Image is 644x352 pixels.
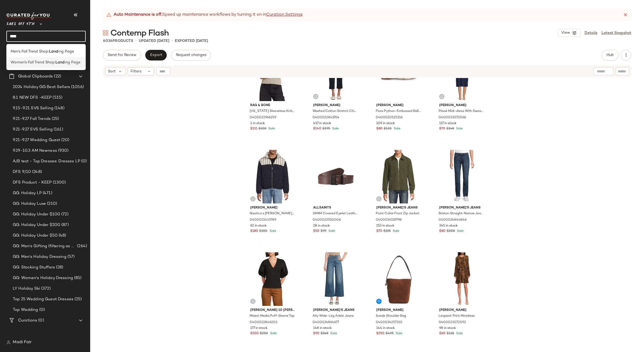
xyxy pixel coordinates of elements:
span: [US_STATE] Sleeveless Knit Polo Top [250,109,295,114]
span: (372) [40,286,51,292]
span: GG: Holiday Luxe [13,201,46,207]
span: $70 [439,127,445,131]
img: 0400022846203_BLACK [246,252,299,306]
span: Sale [455,332,463,335]
img: 0400023072092 [435,252,488,306]
span: Mixed-Media Puff-Sleeve Top [250,314,294,319]
span: [PERSON_NAME] [439,103,484,108]
span: $100 [250,331,259,336]
span: $148 [446,127,454,131]
span: Washed Cotton Stretch Chino Pants [313,109,357,114]
span: 0400023072066 [439,115,466,120]
div: Products [103,38,133,44]
span: Plissé Midi-dress With Sweater Set [439,109,483,114]
span: 38MM Covered Eyelet Leather Belt [313,211,357,216]
button: View [558,29,580,37]
span: $198 [383,229,391,234]
span: Send for Review [107,53,136,57]
span: 148 in stock [313,326,332,331]
span: $130 [384,127,392,131]
span: $495 [386,331,394,336]
span: 144 in stock [376,326,395,331]
span: [PERSON_NAME]'s Jeans [313,308,358,313]
span: Saks OFF 5TH [6,18,34,28]
span: 0400022846203 [250,320,277,325]
span: 0400024844846 [439,218,466,223]
span: Contemp Flash [110,28,169,39]
span: [PERSON_NAME] [250,206,295,210]
span: (248) [31,169,42,175]
span: [PERSON_NAME] [376,308,421,313]
span: 153 in stock [376,224,394,228]
span: (1056) [70,84,84,90]
span: (148) [53,105,64,111]
span: $250 [260,331,268,336]
span: 9.21-9.27 Wedding Guest [13,137,60,143]
span: 0400022841954 [313,115,339,120]
button: Request changes [171,50,211,60]
span: $60 [439,331,446,336]
span: 8.1 NEW DFS -KEEP [13,95,51,101]
img: svg%3e [251,197,254,201]
span: Sale [331,127,339,131]
a: Latest Snapshot [602,30,631,36]
img: svg%3e [440,95,443,98]
span: Ally Wide-Leg Ankle Jeans [313,314,354,319]
span: (48) [58,233,66,239]
span: Point Collar Front Zip Jacket [376,211,419,216]
span: $80 [376,127,383,131]
span: (57) [66,254,75,260]
span: Men's Fall Trend Shop: [11,49,49,54]
span: A/B test - Top Dresses: Dresses LP [13,158,80,164]
span: Sale [392,229,399,233]
div: Speed up maintenance workflows by turning it on in [106,12,302,18]
span: Request changes [176,53,206,57]
span: $90 [313,331,319,336]
span: Madi Fair [13,339,32,346]
span: 0400023072092 [439,320,466,325]
span: 0400021433789 [250,218,276,223]
span: Top 25 Wedding Guest Dresses [13,296,74,302]
span: 117 in stock [439,121,456,126]
a: Details [585,30,597,36]
strong: Auto Maintenance is off. [114,12,162,18]
b: Land [55,60,64,65]
span: [PERSON_NAME] 10 [PERSON_NAME] [250,308,295,313]
span: (28) [55,264,63,271]
span: Sale [395,332,402,335]
span: (0) [38,307,45,313]
img: svg%3e [251,300,254,303]
span: GG: Holiday Under $200 [13,222,60,228]
img: svg%3e [377,197,381,201]
span: Sale [456,229,464,233]
span: GG: Holiday Under $100 [13,211,60,218]
span: Sale [269,332,277,335]
span: Sort [108,69,116,74]
span: (161) [53,127,63,133]
span: 437 in stock [313,121,331,126]
img: svg%3e [103,30,108,36]
span: DFS 9/10 [13,169,31,175]
span: $248 [321,331,328,336]
span: (22) [53,73,61,80]
span: rag & bone [250,103,295,108]
span: 0400022550006 [313,218,341,223]
span: $140 [313,127,321,131]
img: 0400021433789_DARKSAPPHIRE [246,150,299,203]
span: 2 in stock [250,121,265,126]
span: Top Wedding [13,307,38,313]
img: 0400022550006 [309,150,362,203]
button: Send for Review [103,50,141,60]
img: 0400024844846_CLAREMONT [435,150,488,203]
span: [PERSON_NAME] [439,308,484,313]
span: 109 in stock [376,121,395,126]
span: AllSaints [313,206,358,210]
span: $328 [258,127,266,131]
span: • [171,38,173,44]
span: (72) [60,211,68,218]
span: Sale [267,127,275,131]
img: 0400024519798_ARMY [372,150,425,203]
span: [PERSON_NAME] [313,103,358,108]
span: DFS Product - KEEP [13,180,52,186]
span: (930) [57,148,69,154]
